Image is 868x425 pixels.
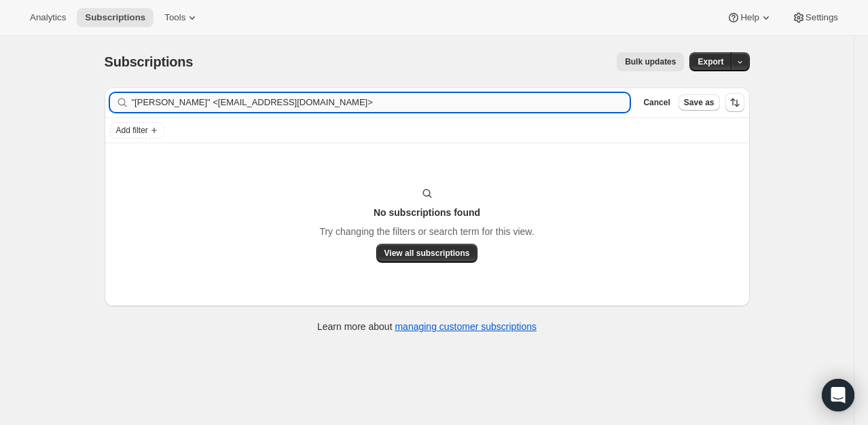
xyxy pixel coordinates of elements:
span: Bulk updates [625,56,676,67]
button: Save as [679,94,720,111]
input: Filter subscribers [132,93,630,112]
button: View all subscriptions [376,244,478,263]
button: Export [689,52,731,71]
button: Subscriptions [77,8,153,27]
button: Sort the results [725,93,744,112]
button: Cancel [638,94,675,111]
span: Subscriptions [105,54,194,69]
span: Add filter [116,125,148,136]
span: Analytics [30,12,66,23]
p: Learn more about [317,320,537,333]
span: Export [698,56,723,67]
div: Open Intercom Messenger [822,379,854,411]
span: Tools [164,12,185,23]
a: managing customer subscriptions [395,321,537,332]
span: View all subscriptions [384,248,470,259]
button: Help [719,8,780,27]
h3: No subscriptions found [374,206,480,219]
span: Save as [684,97,715,108]
span: Help [740,12,759,23]
button: Add filter [110,122,164,138]
span: Cancel [643,97,670,108]
button: Settings [784,8,846,27]
span: Subscriptions [85,12,145,23]
button: Tools [156,8,207,27]
p: Try changing the filters or search term for this view. [319,225,534,238]
button: Bulk updates [617,52,684,71]
button: Analytics [22,8,74,27]
span: Settings [806,12,838,23]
